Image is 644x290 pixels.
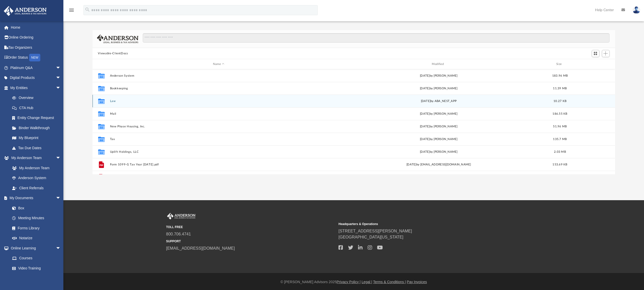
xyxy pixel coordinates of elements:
[56,153,66,163] span: arrow_drop_down
[373,280,406,284] a: Terms & Conditions |
[110,163,328,166] button: Form 1099-G Tax Year [DATE].pdf
[7,123,68,133] a: Binder Walkthrough
[56,63,66,73] span: arrow_drop_down
[7,103,68,113] a: CTA Hub
[110,74,328,77] button: Anderson System
[166,239,335,244] small: SUPPORT
[110,125,328,128] button: New Phase Housing, Inc.
[4,42,68,53] a: Tax Organizers
[4,53,68,63] a: Order StatusNEW
[110,87,328,90] button: Bookkeeping
[4,83,68,93] a: My Entitiesarrow_drop_down
[552,112,567,115] span: 186.55 KB
[110,99,328,103] button: Law
[330,137,548,142] div: [DATE] by [PERSON_NAME]
[85,7,90,12] i: search
[550,62,570,66] div: Size
[553,138,567,141] span: 135.7 MB
[4,63,68,73] a: Platinum Q&Aarrow_drop_down
[7,133,66,143] a: My Blueprint
[166,232,191,236] a: 800.706.4741
[330,86,548,91] div: [DATE] by [PERSON_NAME]
[7,223,63,233] a: Forms Library
[110,112,328,115] button: Mail
[330,162,548,167] div: [DATE] by [EMAIL_ADDRESS][DOMAIN_NAME]
[166,213,196,219] img: Anderson Advisors Platinum Portal
[330,74,548,78] div: [DATE] by [PERSON_NAME]
[143,33,609,43] input: Search files and folders
[572,62,608,66] div: id
[2,6,48,16] img: Anderson Advisors Platinum Portal
[68,10,75,13] a: menu
[7,263,63,273] a: Video Training
[592,50,599,57] button: Switch to Grid View
[553,125,567,128] span: 51.96 MB
[330,150,548,154] div: [DATE] by [PERSON_NAME]
[56,243,66,253] span: arrow_drop_down
[337,280,361,284] a: Privacy Policy |
[7,253,66,263] a: Courses
[553,87,567,90] span: 11.39 MB
[7,213,66,223] a: Meeting Minutes
[166,225,335,229] small: TOLL FREE
[4,32,68,43] a: Online Ordering
[56,83,66,93] span: arrow_drop_down
[553,100,566,103] span: 10.27 KB
[554,150,566,153] span: 2.03 MB
[29,54,40,61] div: NEW
[330,124,548,129] div: [DATE] by [PERSON_NAME]
[95,62,107,66] div: id
[633,6,640,14] img: User Pic
[4,73,68,83] a: Digital Productsarrow_drop_down
[4,193,66,203] a: My Documentsarrow_drop_down
[338,222,507,226] small: Headquarters & Operations
[110,62,327,66] div: Name
[330,99,548,104] div: [DATE] by ABA_NEST_APP
[7,163,63,173] a: My Anderson Team
[7,93,68,103] a: Overview
[7,203,63,213] a: Box
[56,73,66,83] span: arrow_drop_down
[407,280,427,284] a: Pay Invoices
[7,143,68,153] a: Tax Due Dates
[68,7,75,13] i: menu
[602,50,610,57] button: Add
[552,163,567,166] span: 153.69 KB
[362,280,372,284] a: Legal |
[98,51,128,56] button: Viewable-ClientDocs
[338,235,403,239] a: [GEOGRAPHIC_DATA][US_STATE]
[56,193,66,203] span: arrow_drop_down
[63,279,644,285] div: © [PERSON_NAME] Advisors 2025
[7,113,68,123] a: Entity Change Request
[93,69,615,175] div: grid
[330,112,548,116] div: [DATE] by [PERSON_NAME]
[7,183,66,193] a: Client Referrals
[110,138,328,141] button: Tax
[166,246,235,250] a: [EMAIL_ADDRESS][DOMAIN_NAME]
[110,150,328,153] button: Uplift Holdings, LLC
[4,22,68,32] a: Home
[330,62,547,66] div: Modified
[552,74,567,77] span: 183.96 MB
[338,229,412,233] a: [STREET_ADDRESS][PERSON_NAME]
[4,243,66,253] a: Online Learningarrow_drop_down
[4,153,66,163] a: My Anderson Teamarrow_drop_down
[7,233,66,243] a: Notarize
[7,173,66,183] a: Anderson System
